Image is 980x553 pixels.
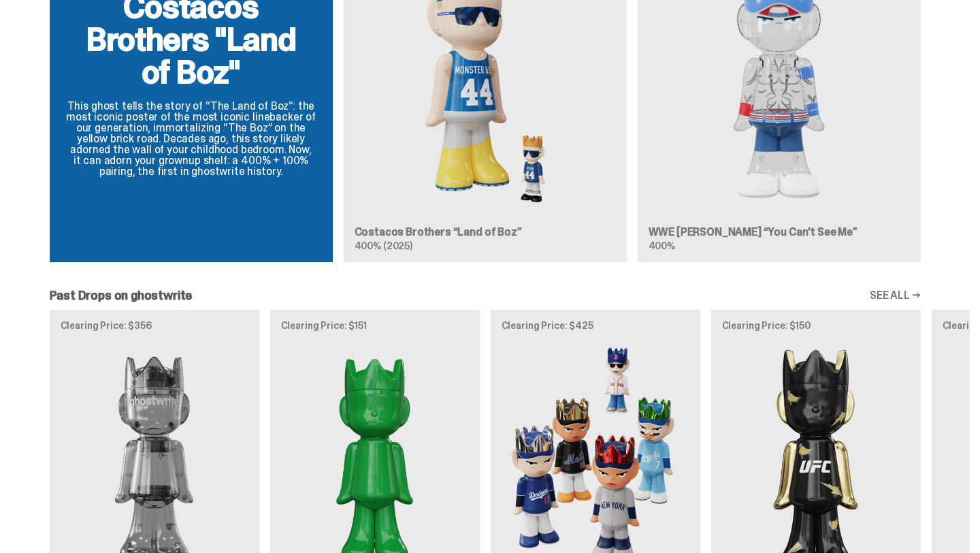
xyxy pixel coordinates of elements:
[50,289,193,302] h2: Past Drops on ghostwrite
[355,227,616,238] h3: Costacos Brothers “Land of Boz”
[649,240,675,252] span: 400%
[722,321,910,330] p: Clearing Price: $150
[502,321,689,330] p: Clearing Price: $425
[355,240,412,252] span: 400% (2025)
[61,321,248,330] p: Clearing Price: $356
[281,321,469,330] p: Clearing Price: $151
[66,101,316,177] p: This ghost tells the story of “The Land of Boz”: the most iconic poster of the most iconic lineba...
[870,290,921,301] a: SEE ALL →
[649,227,910,238] h3: WWE [PERSON_NAME] “You Can't See Me”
